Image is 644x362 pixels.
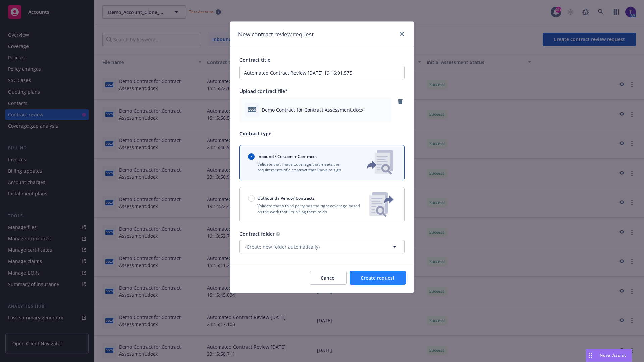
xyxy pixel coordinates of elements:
[239,231,275,237] span: Contract folder
[321,275,336,281] span: Cancel
[396,97,405,105] a: remove
[262,106,363,113] span: Demo Contract for Contract Assessment.docx
[239,130,405,137] p: Contract type
[239,66,405,79] input: Enter a title for this contract
[239,187,405,222] button: Outbound / Vendor ContractsValidate that a third party has the right coverage based on the work t...
[257,154,317,159] span: Inbound / Customer Contracts
[310,271,347,285] button: Cancel
[248,161,356,173] p: Validate that I have coverage that meets the requirements of a contract that I have to sign
[239,88,288,94] span: Upload contract file*
[257,195,315,201] span: Outbound / Vendor Contracts
[600,352,626,358] span: Nova Assist
[245,243,320,250] span: (Create new folder automatically)
[586,349,632,362] button: Nova Assist
[350,271,406,285] button: Create request
[361,275,395,281] span: Create request
[238,30,314,39] h1: New contract review request
[586,349,594,362] div: Drag to move
[248,195,255,202] input: Outbound / Vendor Contracts
[248,153,255,160] input: Inbound / Customer Contracts
[248,203,364,215] p: Validate that a third party has the right coverage based on the work that I'm hiring them to do
[239,57,270,63] span: Contract title
[239,240,405,253] button: (Create new folder automatically)
[398,30,406,38] a: close
[248,107,256,112] span: docx
[239,145,405,180] button: Inbound / Customer ContractsValidate that I have coverage that meets the requirements of a contra...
